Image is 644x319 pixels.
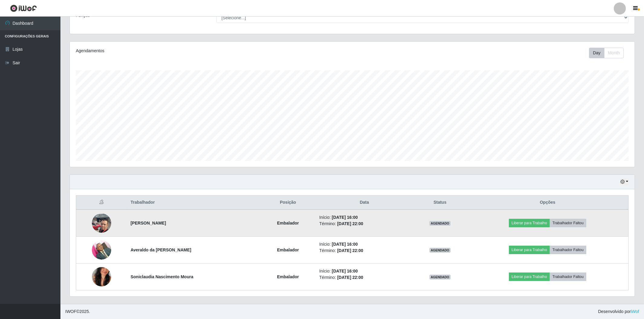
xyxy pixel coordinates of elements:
span: AGENDADO [429,248,451,253]
div: First group [589,48,624,58]
time: [DATE] 16:00 [332,215,358,220]
button: Liberar para Trabalho [509,246,550,254]
time: [DATE] 22:00 [337,275,363,280]
li: Término: [319,274,409,281]
div: Toolbar with button groups [589,48,629,58]
a: iWof [631,309,639,314]
span: Desenvolvido por [598,308,639,315]
time: [DATE] 22:00 [337,221,363,226]
button: Day [589,48,604,58]
li: Término: [319,221,409,227]
time: [DATE] 22:00 [337,248,363,253]
li: Término: [319,247,409,254]
li: Início: [319,268,409,274]
th: Status [413,196,467,210]
th: Opções [467,196,628,210]
span: © 2025 . [65,308,90,315]
button: Trabalhador Faltou [550,273,586,281]
button: Trabalhador Faltou [550,246,586,254]
span: AGENDADO [429,275,451,279]
th: Posição [260,196,316,210]
time: [DATE] 16:00 [332,242,358,247]
strong: Embalador [277,247,299,252]
li: Início: [319,214,409,221]
div: Agendamentos [76,48,301,54]
span: AGENDADO [429,221,451,226]
strong: [PERSON_NAME] [131,221,166,225]
strong: Embalador [277,221,299,225]
img: CoreUI Logo [10,5,37,12]
strong: Averaldo da [PERSON_NAME] [131,247,191,252]
time: [DATE] 16:00 [332,269,358,273]
li: Início: [319,241,409,247]
img: 1697117733428.jpeg [92,237,111,263]
strong: Soniclaudia Nascimento Moura [131,274,193,279]
th: Trabalhador [127,196,260,210]
button: Trabalhador Faltou [550,219,586,227]
img: 1710346365517.jpeg [92,210,111,236]
strong: Embalador [277,274,299,279]
button: Liberar para Trabalho [509,273,550,281]
img: 1715895130415.jpeg [92,260,111,294]
span: IWOF [65,309,76,314]
button: Liberar para Trabalho [509,219,550,227]
button: Month [604,48,624,58]
th: Data [316,196,413,210]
